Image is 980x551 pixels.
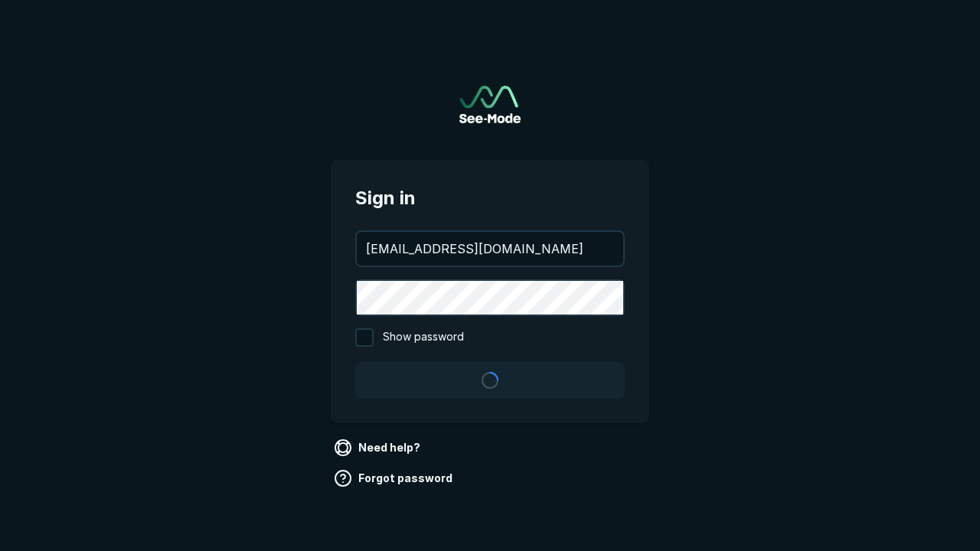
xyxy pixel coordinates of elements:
a: Forgot password [331,466,459,491]
span: Sign in [355,184,625,212]
span: Show password [383,328,464,347]
img: See-Mode Logo [459,86,521,123]
a: Need help? [331,435,426,460]
input: your@email.com [357,232,623,266]
a: Go to sign in [459,86,521,123]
